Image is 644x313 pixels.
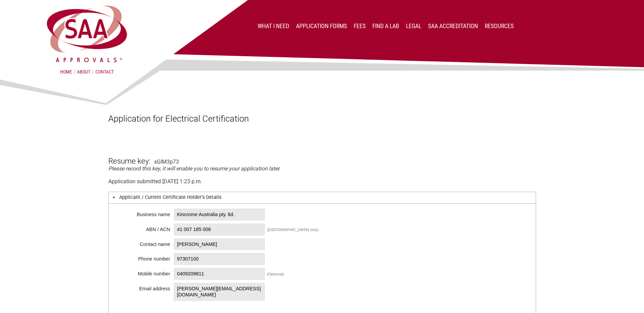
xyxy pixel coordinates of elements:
[108,165,280,172] em: Please record this key, it will enable you to resume your application later.
[428,23,478,29] a: SAA Accreditation
[485,23,514,29] a: Resources
[60,69,72,75] a: Home
[119,225,170,231] div: ABN / ACN
[95,69,114,75] a: Contact
[119,210,170,216] div: Business name
[174,283,265,301] span: [PERSON_NAME][EMAIL_ADDRESS][DOMAIN_NAME]
[258,23,289,29] a: What I Need
[372,23,399,29] a: Find a lab
[119,239,170,246] div: Contact name
[174,224,265,235] span: 41 007 185 006
[108,192,536,204] h3: Applicant / Current Certificate Holder’s Details
[108,178,536,185] div: Application submitted [DATE] 1:23 p.m.
[45,4,129,64] img: SAA Approvals
[174,238,265,250] span: [PERSON_NAME]
[108,113,536,124] h1: Application for Electrical Certification
[296,23,347,29] a: Application Forms
[119,254,170,261] div: Phone number
[267,228,318,232] div: ([GEOGRAPHIC_DATA] only)
[108,145,151,165] h3: Resume key:
[174,209,265,221] span: Kincrome Australia pty. ltd.
[406,23,421,29] a: Legal
[119,269,170,276] div: Mobile number
[267,272,284,276] div: (Optional)
[354,23,366,29] a: Fees
[119,284,170,291] div: Email address
[174,253,265,265] span: 97307100
[154,159,179,165] div: sGIM3p73
[174,268,265,280] span: 0409209811
[75,69,93,75] a: About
